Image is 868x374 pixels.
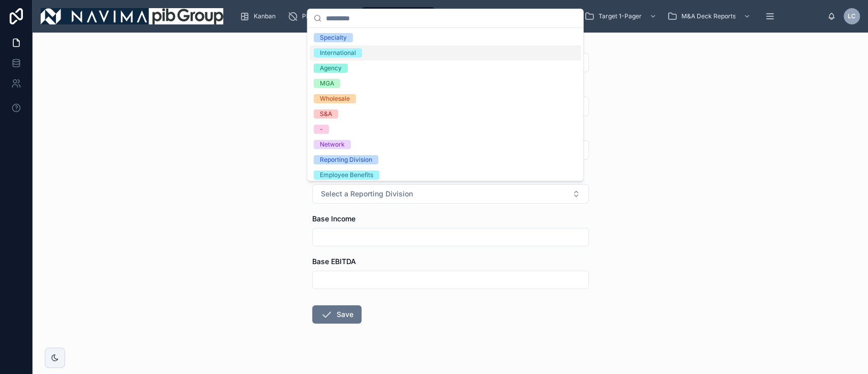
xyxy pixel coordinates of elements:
[320,170,373,180] div: Employee Benefits
[581,7,662,25] a: Target 1-Pager
[598,12,641,20] span: Target 1-Pager
[320,109,332,119] div: S&A
[321,189,413,199] span: Select a Reporting Division
[320,64,342,73] div: Agency
[312,214,355,223] span: Base Income
[312,257,356,266] span: Base EBITDA
[312,305,362,324] button: Save
[664,7,756,25] a: M&A Deck Reports
[361,7,435,25] a: Active Live Deals
[302,12,352,20] span: PIB Data Cleanse
[231,5,827,27] div: scrollable content
[320,94,350,103] div: Wholesale
[320,125,323,134] div: -
[308,28,583,181] div: Suggestions
[320,155,372,164] div: Reporting Division
[236,7,283,25] a: Kanban
[520,7,579,25] a: Full Pipeline
[320,79,334,88] div: MGA
[320,33,347,42] div: Specialty
[320,48,356,57] div: International
[681,12,735,20] span: M&A Deck Reports
[254,12,276,20] span: Kanban
[41,8,223,24] img: App logo
[437,7,518,25] a: Full Pipeline (TEST)
[848,12,856,20] span: LC
[320,140,345,149] div: Network
[312,184,589,204] button: Select Button
[285,7,359,25] a: PIB Data Cleanse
